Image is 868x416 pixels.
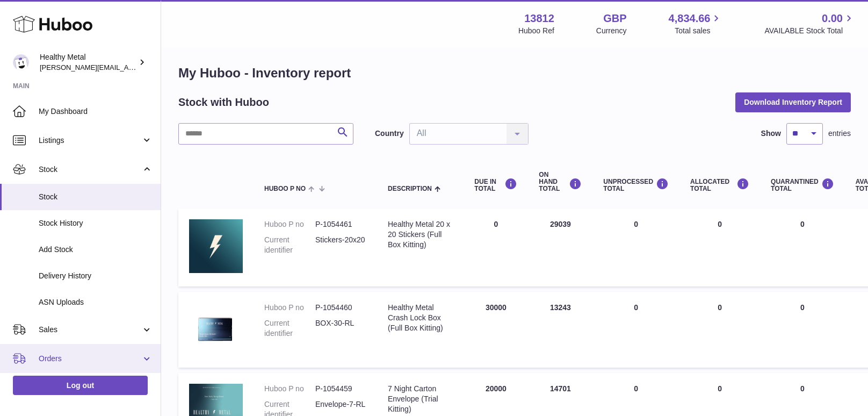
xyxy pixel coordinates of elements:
dd: P-1054461 [315,219,366,229]
span: AVAILABLE Stock Total [764,26,855,36]
dt: Current identifier [264,318,315,339]
div: ON HAND Total [539,171,582,193]
div: QUARANTINED Total [771,178,834,192]
td: 29039 [528,209,592,286]
span: Listings [39,135,141,146]
dd: P-1054459 [315,384,366,394]
span: Orders [39,354,141,364]
span: 0 [800,303,805,312]
a: Log out [13,376,148,395]
div: Healthy Metal 20 x 20 Stickers (Full Box Kitting) [388,219,453,250]
span: ASN Uploads [39,297,153,307]
button: Download Inventory Report [735,92,851,112]
div: Healthy Metal [40,52,136,73]
td: 13243 [528,292,592,368]
span: My Dashboard [39,106,153,117]
span: entries [828,128,851,139]
span: Stock History [39,218,153,228]
h1: My Huboo - Inventory report [178,64,851,82]
a: 4,834.66 Total sales [669,11,723,36]
span: Description [388,185,432,192]
span: Delivery History [39,271,153,281]
div: Healthy Metal Crash Lock Box (Full Box Kitting) [388,303,453,333]
span: Sales [39,325,141,335]
dd: Stickers-20x20 [315,235,366,255]
td: 0 [679,292,760,368]
dd: BOX-30-RL [315,318,366,339]
div: 7 Night Carton Envelope (Trial Kitting) [388,384,453,414]
span: 0.00 [822,11,843,26]
a: 0.00 AVAILABLE Stock Total [764,11,855,36]
td: 0 [464,209,528,286]
span: 4,834.66 [669,11,711,26]
img: product image [189,303,243,354]
span: Add Stock [39,245,153,255]
span: Total sales [675,26,722,36]
span: Stock [39,164,141,175]
dt: Huboo P no [264,219,315,229]
img: product image [189,219,243,273]
label: Country [375,128,404,139]
div: DUE IN TOTAL [474,178,517,192]
td: 0 [592,209,679,286]
span: 0 [800,220,805,228]
label: Show [761,128,781,139]
dd: P-1054460 [315,303,366,313]
img: jose@healthy-metal.com [13,54,29,70]
dt: Current identifier [264,235,315,255]
strong: GBP [603,11,626,26]
div: ALLOCATED Total [690,178,749,192]
div: Currency [596,26,627,36]
td: 30000 [464,292,528,368]
dt: Huboo P no [264,303,315,313]
div: UNPROCESSED Total [603,178,669,192]
div: Huboo Ref [518,26,554,36]
strong: 13812 [524,11,554,26]
span: Stock [39,192,153,202]
span: 0 [800,384,805,393]
span: [PERSON_NAME][EMAIL_ADDRESS][DOMAIN_NAME] [40,63,215,71]
dt: Huboo P no [264,384,315,394]
td: 0 [592,292,679,368]
h2: Stock with Huboo [178,95,269,110]
span: Huboo P no [264,185,306,192]
td: 0 [679,209,760,286]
